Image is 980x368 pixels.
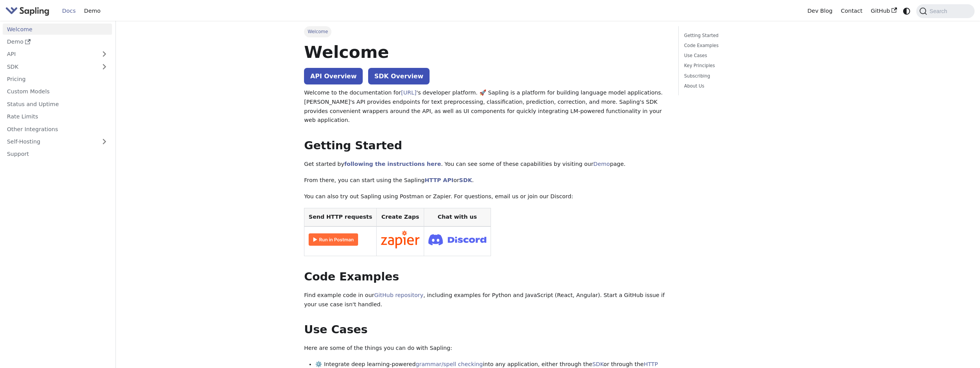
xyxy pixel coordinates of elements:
a: [URL] [401,89,416,96]
a: HTTP API [425,177,453,183]
button: Search (Command+K) [916,4,974,18]
a: Status and Uptime [3,98,112,110]
a: Contact [837,5,867,17]
img: Run in Postman [309,233,358,246]
h2: Getting Started [304,139,667,153]
a: About Us [684,83,789,90]
a: Demo [80,5,105,17]
a: Dev Blog [803,5,836,17]
th: Send HTTP requests [304,208,377,226]
a: Sapling.aiSapling.ai [5,5,52,17]
p: Welcome to the documentation for 's developer platform. 🚀 Sapling is a platform for building lang... [304,88,667,125]
a: Code Examples [684,42,789,49]
p: Find example code in our , including examples for Python and JavaScript (React, Angular). Start a... [304,291,667,309]
img: Sapling.ai [5,5,49,17]
a: Use Cases [684,52,789,59]
a: SDK [3,61,97,72]
p: Get started by . You can see some of these capabilities by visiting our page. [304,160,667,169]
button: Expand sidebar category 'SDK' [97,61,112,72]
button: Switch between dark and light mode (currently system mode) [901,5,912,17]
a: following the instructions here [344,161,441,167]
a: Demo [593,161,610,167]
span: Search [927,8,952,14]
a: Key Principles [684,62,789,69]
a: SDK [592,361,603,367]
span: Welcome [304,26,331,37]
a: API Overview [304,68,363,84]
a: Rate Limits [3,111,112,122]
a: GitHub repository [374,292,423,298]
a: Demo [3,36,112,47]
img: Connect in Zapier [381,231,420,248]
th: Create Zaps [377,208,424,226]
a: SDK [459,177,472,183]
a: Docs [58,5,80,17]
a: Self-Hosting [3,136,112,147]
a: Subscribing [684,73,789,80]
a: Pricing [3,74,112,85]
p: You can also try out Sapling using Postman or Zapier. For questions, email us or join our Discord: [304,192,667,201]
a: GitHub [866,5,901,17]
a: Other Integrations [3,123,112,135]
p: Here are some of the things you can do with Sapling: [304,344,667,353]
a: Custom Models [3,86,112,97]
a: grammar/spell checking [416,361,483,367]
p: From there, you can start using the Sapling or . [304,176,667,185]
a: Getting Started [684,32,789,39]
a: SDK Overview [368,68,430,84]
a: API [3,49,97,60]
h1: Welcome [304,42,667,62]
h2: Use Cases [304,323,667,337]
a: Welcome [3,24,112,35]
nav: Breadcrumbs [304,26,667,37]
img: Join Discord [428,232,486,248]
a: Support [3,149,112,160]
button: Expand sidebar category 'API' [97,49,112,60]
h2: Code Examples [304,270,667,284]
th: Chat with us [424,208,491,226]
